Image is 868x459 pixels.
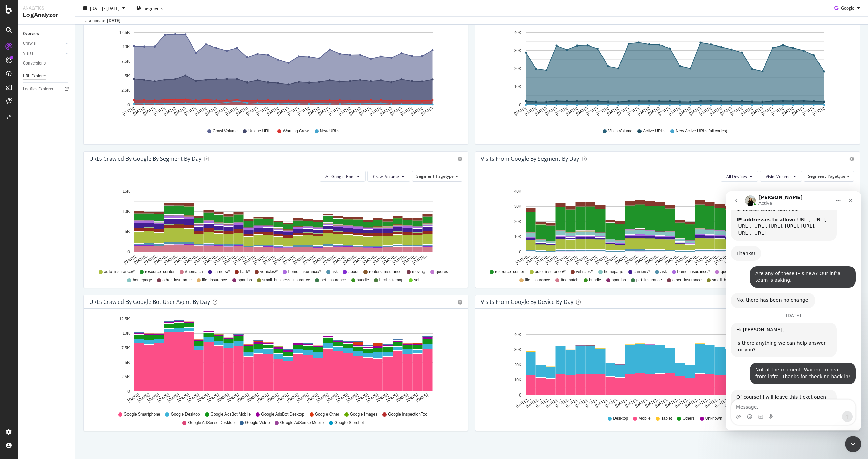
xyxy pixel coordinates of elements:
text: [DATE] [153,106,166,116]
text: [DATE] [225,106,238,116]
text: [DATE] [186,392,200,403]
div: Visits [23,50,33,57]
text: [DATE] [400,106,413,116]
span: Pagetype [436,173,454,179]
text: [DATE] [287,106,300,116]
text: [DATE] [196,392,210,403]
text: [DATE] [781,106,794,116]
span: small_business_insurance [712,277,760,283]
text: [DATE] [127,392,140,403]
text: 0 [519,250,521,254]
button: Google [832,3,863,14]
text: [DATE] [389,106,403,116]
text: 2.5K [121,374,130,379]
a: Logfiles Explorer [23,86,70,93]
span: Google Storebot [334,420,364,426]
button: [DATE] - [DATE] [81,3,128,14]
span: All Google Bots [325,173,354,179]
text: [DATE] [256,106,269,116]
span: Unique URLs [248,128,272,134]
button: Visits Volume [760,171,802,182]
text: 30K [514,48,521,53]
text: [DATE] [122,106,135,116]
span: Tablet [661,416,672,421]
text: [DATE] [173,106,187,116]
span: small_business_insurance [262,277,310,283]
div: gear [458,300,462,305]
text: 5K [125,74,130,78]
text: 0 [519,393,521,398]
div: Conversions [23,60,46,67]
div: Visits from Google By Segment By Day [481,155,579,162]
text: [DATE] [326,392,339,403]
text: [DATE] [204,106,218,116]
text: [DATE] [137,392,150,403]
text: [DATE] [668,106,682,116]
text: [DATE] [719,106,733,116]
span: carriers/* [634,269,650,275]
text: [DATE] [740,106,753,116]
text: 30K [514,204,521,209]
text: [DATE] [750,106,764,116]
div: URLs Crawled by Google By Segment By Day [89,155,201,162]
text: 20K [514,219,521,224]
div: Visits From Google By Device By Day [481,298,573,305]
span: carriers/* [213,269,230,275]
text: [DATE] [245,106,259,116]
span: Google [841,5,854,11]
iframe: Intercom live chat [726,191,861,430]
span: ask [660,269,667,275]
text: 20K [514,363,521,367]
div: Analytics [23,5,70,11]
text: [DATE] [336,392,349,403]
text: [DATE] [637,106,651,116]
text: 20K [514,66,521,71]
div: A chart. [89,314,462,408]
text: [DATE] [565,106,578,116]
text: 40K [514,189,521,194]
text: [DATE] [616,106,630,116]
span: bundle [589,277,601,283]
span: Visits Volume [766,173,791,179]
text: [DATE] [369,106,382,116]
text: [DATE] [132,106,146,116]
span: auto_insurance/* [104,269,135,275]
text: [DATE] [356,392,369,403]
span: home_insurance/* [677,269,710,275]
div: A chart. [89,187,462,266]
svg: A chart. [89,27,462,122]
text: [DATE] [812,106,825,116]
text: 12.5K [119,317,130,322]
text: [DATE] [415,392,429,403]
text: [DATE] [405,392,419,403]
text: [DATE] [297,106,310,116]
text: [DATE] [791,106,805,116]
button: All Devices [721,171,758,182]
text: [DATE] [606,106,619,116]
span: spanish [238,277,252,283]
span: Crawl Volume [213,128,238,134]
text: [DATE] [183,106,197,116]
span: Google AdsBot Desktop [261,411,304,417]
span: other_insurance [162,277,192,283]
text: [DATE] [235,106,249,116]
span: about [348,269,358,275]
text: [DATE] [647,106,661,116]
span: soi [414,277,419,283]
text: [DATE] [627,106,640,116]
